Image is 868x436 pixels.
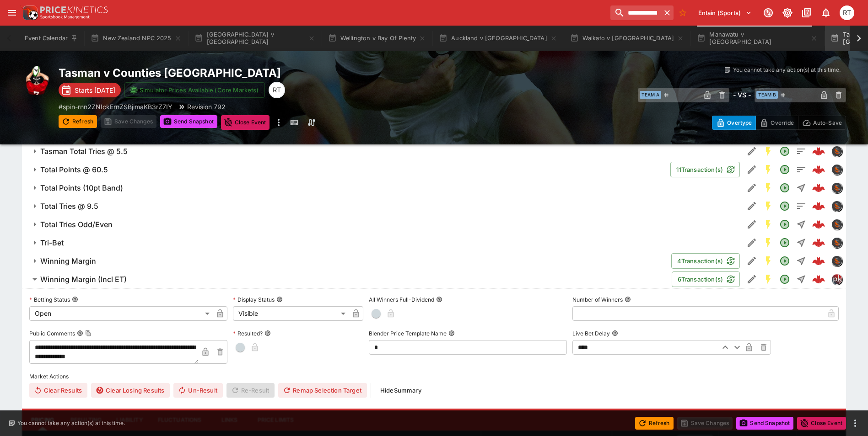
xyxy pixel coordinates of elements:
[812,181,825,194] div: ff3626a3-dcd7-4ac7-be60-5dded4405d85
[771,118,794,128] p: Override
[809,215,828,234] a: 43c045c8-2eda-4530-ac0d-adb38ffe9049
[436,296,442,303] button: All Winners Full-Dividend
[776,161,793,178] button: Open
[779,237,790,248] svg: Open
[22,142,744,160] button: Tasman Total Tries @ 5.5
[760,5,776,21] button: Connected to PK
[22,215,744,234] button: Total Tries Odd/Even
[17,419,125,427] p: You cannot take any action(s) at this time.
[675,5,690,20] button: No Bookmarks
[832,238,842,248] img: sportingsolutions
[793,253,809,269] button: Straight
[323,26,431,51] button: Wellington v Bay Of Plenty
[831,146,842,157] div: sportingsolutions
[744,143,760,160] button: Edit Detail
[151,409,209,431] button: Fluctuations
[727,118,752,128] p: Overtype
[831,164,842,175] div: sportingsolutions
[812,236,825,249] img: logo-cerberus--red.svg
[809,197,828,215] a: b935dd9a-162c-486d-958c-595148f8e972
[63,409,109,431] button: Resulting
[832,256,842,266] img: sportingsolutions
[22,252,671,270] button: Winning Margin
[793,143,809,160] button: Totals
[276,296,283,303] button: Display Status
[760,143,776,160] button: SGM Enabled
[40,6,108,13] img: PriceKinetics
[812,145,825,158] div: 6460818c-d39f-45ed-a4cb-82a24e05a291
[278,383,367,398] button: Remap Selection Target
[831,219,842,230] div: sportingsolutions
[793,180,809,196] button: Straight
[812,200,825,213] img: logo-cerberus--red.svg
[85,26,187,51] button: New Zealand NPC 2025
[776,198,793,214] button: Open
[59,102,173,112] p: Copy To Clipboard
[793,198,809,214] button: Totals
[572,296,623,303] p: Number of Winners
[736,417,793,430] button: Send Snapshot
[760,271,776,287] button: SGM Enabled
[812,218,825,231] img: logo-cerberus--red.svg
[832,219,842,229] img: sportingsolutions
[776,216,793,233] button: Open
[40,183,123,193] h6: Total Points (10pt Band)
[160,115,217,128] button: Send Snapshot
[29,296,70,303] p: Betting Status
[779,219,790,230] svg: Open
[369,296,434,303] p: All Winners Full-Dividend
[22,179,744,197] button: Total Points (10pt Band)
[832,201,842,211] img: sportingsolutions
[776,234,793,251] button: Open
[809,252,828,270] a: 86705723-c63a-4bdd-9e76-2cb9d209373c
[22,409,63,431] button: Pricing
[798,5,815,21] button: Documentation
[812,273,825,286] img: logo-cerberus--red.svg
[812,163,825,176] img: logo-cerberus--red.svg
[670,162,740,177] button: 11Transaction(s)
[812,200,825,213] div: b935dd9a-162c-486d-958c-595148f8e972
[187,102,226,112] p: Revision 792
[760,234,776,251] button: SGM Enabled
[85,330,92,336] button: Copy To Clipboard
[809,142,828,160] a: 6460818c-d39f-45ed-a4cb-82a24e05a291
[273,115,284,130] button: more
[22,270,672,288] button: Winning Margin (Incl ET)
[809,179,828,197] a: ff3626a3-dcd7-4ac7-be60-5dded4405d85
[831,255,842,266] div: sportingsolutions
[755,116,798,130] button: Override
[40,256,96,266] h6: Winning Margin
[832,146,842,156] img: sportingsolutions
[233,330,263,337] p: Resulted?
[635,417,674,430] button: Refresh
[744,161,760,178] button: Edit Detail
[40,275,127,284] h6: Winning Margin (Incl ET)
[221,115,270,130] button: Close Event
[712,116,846,130] div: Start From
[797,417,846,430] button: Close Event
[756,91,778,99] span: Team B
[809,270,828,288] a: b5114975-9ead-40e7-92a9-af0e221db265
[19,26,83,51] button: Event Calendar
[565,26,690,51] button: Waikato v [GEOGRAPHIC_DATA]
[840,5,854,20] div: Richard Tatton
[809,234,828,252] a: 9b2b7aa0-b818-4926-b101-1fd957b13bf6
[29,330,75,337] p: Public Comments
[831,201,842,212] div: sportingsolutions
[776,253,793,269] button: Open
[832,165,842,175] img: sportingsolutions
[693,5,757,20] button: Select Tenant
[776,271,793,287] button: Open
[20,4,38,22] img: PriceKinetics Logo
[40,147,128,156] h6: Tasman Total Tries @ 5.5
[712,116,756,130] button: Overtype
[831,237,842,248] div: sportingsolutions
[779,274,790,285] svg: Open
[760,216,776,233] button: SGM Enabled
[264,330,271,336] button: Resulted?
[77,330,83,336] button: Public CommentsCopy To Clipboard
[812,255,825,267] div: 86705723-c63a-4bdd-9e76-2cb9d209373c
[40,238,64,248] h6: Tri-Bet
[813,118,842,128] p: Auto-Save
[233,306,349,321] div: Visible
